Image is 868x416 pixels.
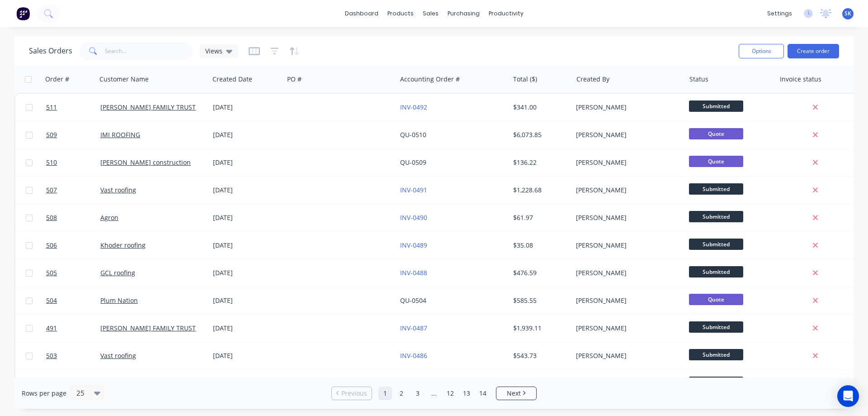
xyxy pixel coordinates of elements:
a: 491 [46,315,100,342]
div: [PERSON_NAME] [576,103,676,112]
div: products [383,7,418,20]
div: Order # [45,75,69,84]
div: sales [418,7,443,20]
span: Quote [689,156,743,167]
div: Status [689,75,708,84]
span: Submitted [689,183,743,195]
div: [PERSON_NAME] [576,241,676,250]
a: QU-0509 [400,158,426,167]
a: 505 [46,259,100,287]
span: 506 [46,241,57,250]
a: GCL roofing [100,268,135,277]
div: Total ($) [513,75,537,84]
div: [DATE] [213,103,280,112]
div: purchasing [443,7,484,20]
span: SK [844,10,851,18]
a: INV-0487 [400,324,427,332]
a: Agron [100,213,118,222]
a: dashboard [340,7,383,20]
span: Submitted [689,321,743,333]
div: $341.00 [513,103,566,112]
div: settings [763,7,797,20]
span: 491 [46,324,57,333]
div: $136.22 [513,158,566,167]
span: Rows per page [22,389,66,398]
a: INV-0489 [400,241,427,249]
a: 508 [46,204,100,231]
div: [DATE] [213,324,280,333]
a: [PERSON_NAME] FAMILY TRUST [100,103,196,111]
a: INV-0492 [400,103,427,111]
div: $476.59 [513,268,566,277]
a: 509 [46,121,100,148]
h1: Sales Orders [29,47,72,55]
div: [DATE] [213,241,280,250]
a: INV-0486 [400,351,427,360]
a: INV-0491 [400,186,427,194]
a: 507 [46,177,100,204]
a: Jump forward [427,387,441,400]
a: 504 [46,287,100,314]
a: Plum Nation [100,296,138,305]
a: IMI ROOFING [100,130,140,139]
a: QU-0510 [400,130,426,139]
div: $6,073.85 [513,130,566,139]
span: 504 [46,296,57,305]
div: Created By [576,75,609,84]
span: Next [507,389,521,398]
div: [DATE] [213,158,280,167]
div: [DATE] [213,130,280,139]
a: Page 1 is your current page [378,387,392,400]
a: 506 [46,232,100,259]
div: $35.08 [513,241,566,250]
div: [PERSON_NAME] [576,268,676,277]
a: Khoder roofing [100,241,146,249]
div: [DATE] [213,351,280,360]
a: Page 13 [460,387,473,400]
button: Options [739,44,784,58]
span: 509 [46,130,57,139]
input: Search... [105,42,193,60]
div: $1,939.11 [513,324,566,333]
span: Quote [689,294,743,305]
a: Page 2 [395,387,408,400]
div: $543.73 [513,351,566,360]
span: Submitted [689,100,743,112]
div: [PERSON_NAME] [576,130,676,139]
a: Vast roofing [100,186,136,194]
a: Page 3 [411,387,425,400]
span: Submitted [689,239,743,250]
div: [DATE] [213,213,280,222]
span: 511 [46,103,57,112]
div: Accounting Order # [400,75,460,84]
div: [PERSON_NAME] [576,213,676,222]
button: Create order [788,44,839,58]
div: [DATE] [213,268,280,277]
div: [DATE] [213,186,280,195]
div: [PERSON_NAME] [576,158,676,167]
div: [PERSON_NAME] [576,351,676,360]
span: Previous [341,389,367,398]
a: Previous page [332,389,372,398]
div: [PERSON_NAME] [576,186,676,195]
span: 505 [46,268,57,277]
div: productivity [484,7,528,20]
a: 503 [46,342,100,369]
a: Vast roofing [100,351,136,360]
a: Page 14 [476,387,490,400]
span: 503 [46,351,57,360]
div: $585.55 [513,296,566,305]
div: $61.97 [513,213,566,222]
div: Created Date [212,75,252,84]
span: Submitted [689,266,743,277]
a: Page 12 [443,387,457,400]
ul: Pagination [328,387,540,400]
span: Submitted [689,211,743,222]
a: QU-0504 [400,296,426,305]
span: Submitted [689,377,743,388]
div: $1,228.68 [513,186,566,195]
span: 507 [46,186,57,195]
a: 502 [46,370,100,397]
div: Open Intercom Messenger [837,385,859,407]
span: 510 [46,158,57,167]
